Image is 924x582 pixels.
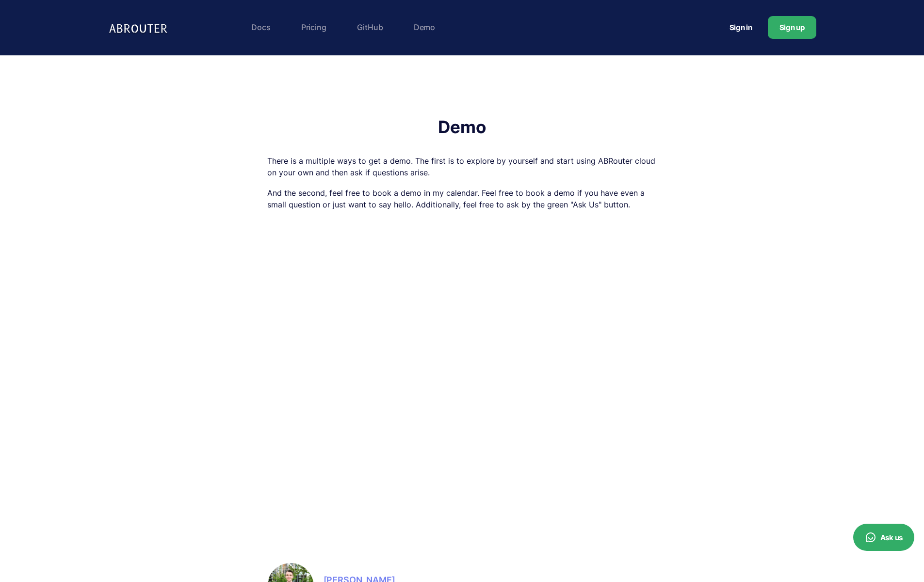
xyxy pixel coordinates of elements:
[768,16,816,39] a: Sign up
[267,155,657,178] p: There is a multiple ways to get a demo. The first is to explore by yourself and start using ABRou...
[718,18,764,36] a: Sign in
[853,524,914,551] button: Ask us
[246,17,275,37] a: Docs
[267,187,657,210] p: And the second, feel free to book a demo in my calendar. Feel free to book a demo if you have eve...
[267,119,657,136] h1: Demo
[409,17,440,37] a: Demo
[352,17,388,37] a: GitHub
[108,17,171,37] img: Logo
[296,17,331,37] a: Pricing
